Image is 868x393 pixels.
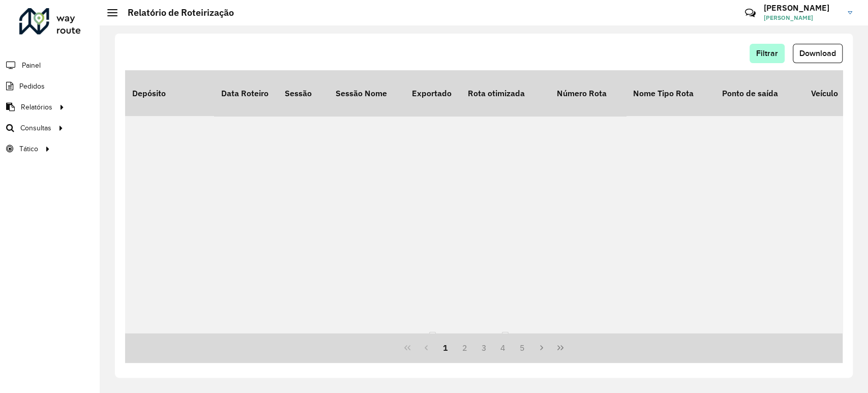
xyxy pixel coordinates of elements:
[550,70,626,116] th: Número Rota
[715,70,804,116] th: Ponto de saída
[328,70,405,116] th: Sessão Nome
[551,338,570,357] button: Last Page
[764,3,840,13] h3: [PERSON_NAME]
[117,7,234,18] h2: Relatório de Roteirização
[750,44,785,63] button: Filtrar
[278,70,328,116] th: Sessão
[756,49,778,58] span: Filtrar
[19,81,45,92] span: Pedidos
[626,70,715,116] th: Nome Tipo Rota
[125,70,214,116] th: Depósito
[20,123,51,133] span: Consultas
[532,338,551,357] button: Next Page
[436,338,455,357] button: 1
[21,102,52,113] span: Relatórios
[764,13,840,22] span: [PERSON_NAME]
[474,338,494,357] button: 3
[513,338,532,357] button: 5
[455,338,474,357] button: 2
[493,338,513,357] button: 4
[22,60,41,71] span: Painel
[799,49,836,58] span: Download
[214,70,278,116] th: Data Roteiro
[804,70,855,116] th: Veículo
[19,144,38,154] span: Tático
[793,44,843,63] button: Download
[461,70,550,116] th: Rota otimizada
[739,2,761,24] a: Contato Rápido
[405,70,461,116] th: Exportado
